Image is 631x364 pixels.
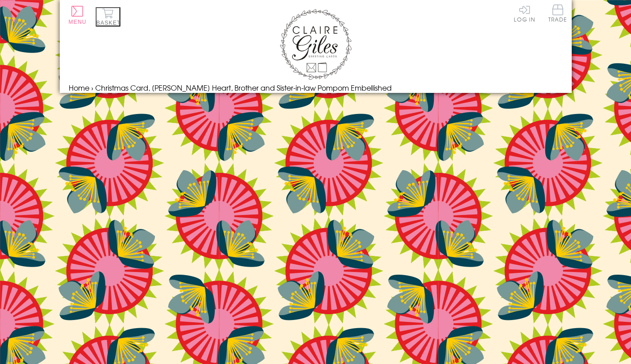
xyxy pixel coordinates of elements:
[69,82,563,93] nav: breadcrumbs
[91,82,93,93] span: ›
[69,6,87,25] button: Menu
[69,82,89,93] a: Home
[548,4,567,22] span: Trade
[96,7,120,26] button: Basket
[514,4,535,22] a: Log In
[69,19,87,25] span: Menu
[280,9,352,80] img: Claire Giles Greetings Cards
[95,82,392,93] span: Christmas Card, [PERSON_NAME] Heart, Brother and Sister-in-law Pompom Embellished
[548,4,567,24] a: Trade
